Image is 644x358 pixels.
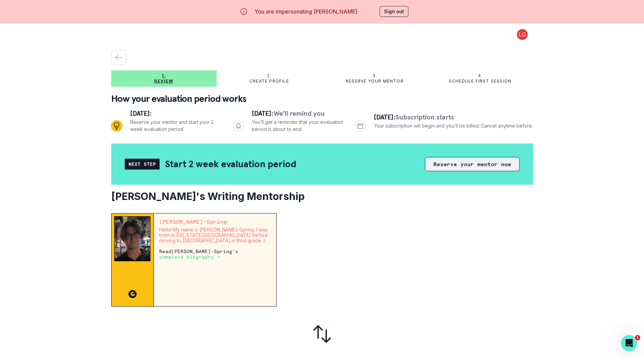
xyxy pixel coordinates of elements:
p: 2. [267,73,271,79]
p: Reserve your mentor [346,79,404,84]
p: Your subscription will begin and you’ll be billed. Cancel anytime before. [374,122,533,129]
iframe: Intercom live chat [621,335,637,351]
p: Schedule first session [449,79,511,84]
div: Next Step [125,159,160,170]
button: profile picture [511,29,533,40]
h2: [PERSON_NAME]'s Writing Mentorship [111,190,533,202]
p: [PERSON_NAME]-Spring [159,219,271,224]
p: Reserve your mentor and start your 2 week evaluation period. [130,118,222,133]
p: 4. [478,73,482,79]
span: [DATE]: [374,113,396,121]
a: complete biography → [159,254,220,260]
img: Mentor Image [114,216,151,261]
span: [DATE]: [252,109,273,118]
div: Progress [111,108,533,143]
p: 3. [373,73,377,79]
button: Sign out [380,6,408,17]
button: Reserve your mentor now [425,157,520,171]
p: You are impersonating [PERSON_NAME] [255,7,357,16]
p: Review [154,79,173,84]
span: We’ll remind you [273,109,325,118]
p: You’ll get a reminder that your evaluation period is about to end. [252,118,344,133]
p: complete biography → [159,254,220,260]
p: Create profile [249,79,289,84]
p: Read [PERSON_NAME]-Spring 's [159,249,271,260]
span: 1 [635,335,640,340]
h2: Start 2 week evaluation period [165,158,296,170]
img: CC image [128,290,137,298]
p: 1. [162,73,166,79]
span: Subscription starts [396,113,454,121]
p: How your evaluation period works [111,92,533,106]
p: Hello! My name is [PERSON_NAME]-Spring. I was born in [US_STATE][GEOGRAPHIC_DATA] before moving t... [159,227,271,243]
span: [DATE]: [130,109,152,118]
